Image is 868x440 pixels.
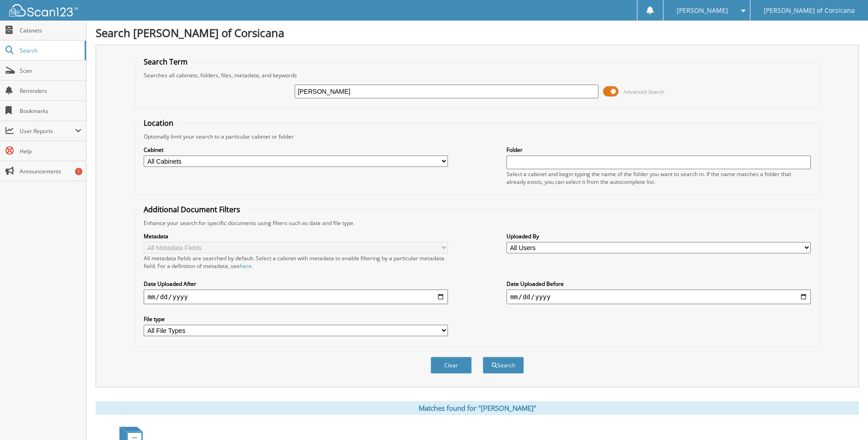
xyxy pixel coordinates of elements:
[764,8,855,13] span: [PERSON_NAME] of Corsicana
[144,280,448,288] label: Date Uploaded After
[20,87,81,95] span: Reminders
[20,67,81,75] span: Scan
[139,71,815,79] div: Searches all cabinets, folders, files, metadata, and keywords
[624,88,664,95] span: Advanced Search
[139,204,245,215] legend: Additional Document Filters
[507,146,811,154] label: Folder
[144,254,448,270] div: All metadata fields are searched by default. Select a cabinet with metadata to enable filtering b...
[144,146,448,154] label: Cabinet
[507,232,811,240] label: Uploaded By
[20,47,80,54] span: Search
[507,170,811,186] div: Select a cabinet and begin typing the name of the folder you want to search in. If the name match...
[139,57,192,67] legend: Search Term
[139,219,815,227] div: Enhance your search for specific documents using filters such as date and file type.
[483,357,524,374] button: Search
[9,4,78,16] img: scan123-logo-white.svg
[139,118,178,128] legend: Location
[677,8,728,13] span: [PERSON_NAME]
[75,168,82,175] div: 1
[431,357,472,374] button: Clear
[144,232,448,240] label: Metadata
[20,27,81,34] span: Cabinets
[96,25,859,40] h1: Search [PERSON_NAME] of Corsicana
[20,147,81,155] span: Help
[20,167,81,175] span: Announcements
[240,262,252,270] a: here
[144,315,448,323] label: File type
[20,127,75,135] span: User Reports
[507,280,811,288] label: Date Uploaded Before
[144,290,448,304] input: start
[139,133,815,140] div: Optionally limit your search to a particular cabinet or folder
[507,290,811,304] input: end
[96,401,859,415] div: Matches found for "[PERSON_NAME]"
[20,107,81,115] span: Bookmarks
